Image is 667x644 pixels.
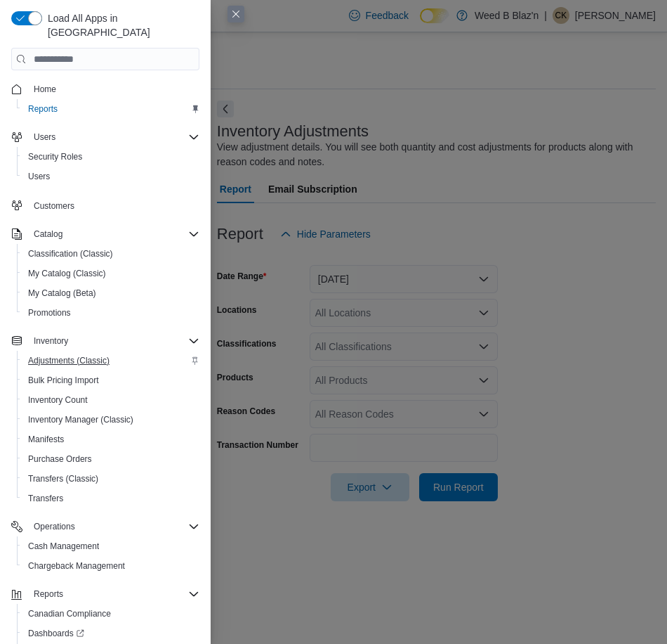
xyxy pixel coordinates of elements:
[6,127,205,147] button: Users
[28,129,199,146] span: Users
[22,285,199,302] span: My Catalog (Beta)
[227,6,244,22] button: Close this dialog
[22,490,199,507] span: Transfers
[6,79,205,99] button: Home
[22,148,199,165] span: Security Roles
[22,392,93,408] a: Inventory Count
[22,470,199,487] span: Transfers (Classic)
[6,331,205,351] button: Inventory
[28,560,125,572] span: Chargeback Management
[17,147,205,167] button: Security Roles
[34,335,68,347] span: Inventory
[28,518,199,535] span: Operations
[17,244,205,264] button: Classification (Classic)
[28,394,88,406] span: Inventory Count
[22,285,102,302] a: My Catalog (Beta)
[17,351,205,371] button: Adjustments (Classic)
[34,200,74,212] span: Customers
[17,624,205,643] a: Dashboards
[17,167,205,186] button: Users
[22,558,131,574] a: Chargeback Management
[28,226,68,243] button: Catalog
[28,81,62,98] a: Home
[28,453,92,465] span: Purchase Orders
[28,541,99,552] span: Cash Management
[28,355,110,366] span: Adjustments (Classic)
[28,608,111,619] span: Canadian Compliance
[22,392,199,408] span: Inventory Count
[34,84,56,95] span: Home
[28,103,58,115] span: Reports
[28,226,199,243] span: Catalog
[28,333,74,349] button: Inventory
[22,168,199,185] span: Users
[6,584,205,604] button: Reports
[17,390,205,410] button: Inventory Count
[28,288,96,299] span: My Catalog (Beta)
[22,101,199,117] span: Reports
[17,99,205,119] button: Reports
[22,451,98,468] a: Purchase Orders
[22,451,199,468] span: Purchase Orders
[17,283,205,303] button: My Catalog (Beta)
[34,131,55,143] span: Users
[6,224,205,244] button: Catalog
[22,605,199,622] span: Canadian Compliance
[22,490,69,507] a: Transfers
[17,536,205,556] button: Cash Management
[34,588,63,600] span: Reports
[22,558,199,574] span: Chargeback Management
[22,352,199,369] span: Adjustments (Classic)
[28,586,69,603] button: Reports
[28,268,106,279] span: My Catalog (Classic)
[22,625,199,642] span: Dashboards
[22,245,119,262] a: Classification (Classic)
[28,434,64,445] span: Manifests
[22,101,63,117] a: Reports
[17,469,205,489] button: Transfers (Classic)
[28,198,80,214] a: Customers
[22,352,115,369] a: Adjustments (Classic)
[22,470,104,487] a: Transfers (Classic)
[6,195,205,215] button: Customers
[22,304,199,321] span: Promotions
[17,410,205,430] button: Inventory Manager (Classic)
[28,129,61,146] button: Users
[22,625,90,642] a: Dashboards
[42,11,199,39] span: Load All Apps in [GEOGRAPHIC_DATA]
[17,489,205,508] button: Transfers
[6,517,205,536] button: Operations
[28,307,71,318] span: Promotions
[22,431,70,448] a: Manifests
[22,605,117,622] a: Canadian Compliance
[17,449,205,469] button: Purchase Orders
[17,303,205,323] button: Promotions
[22,538,199,555] span: Cash Management
[22,538,105,555] a: Cash Management
[17,430,205,449] button: Manifests
[28,151,82,162] span: Security Roles
[22,411,139,428] a: Inventory Manager (Classic)
[28,414,133,425] span: Inventory Manager (Classic)
[17,264,205,283] button: My Catalog (Classic)
[28,80,199,98] span: Home
[22,304,77,321] a: Promotions
[28,586,199,603] span: Reports
[22,148,88,165] a: Security Roles
[28,375,99,386] span: Bulk Pricing Import
[22,372,199,389] span: Bulk Pricing Import
[17,371,205,390] button: Bulk Pricing Import
[28,333,199,349] span: Inventory
[22,265,112,282] a: My Catalog (Classic)
[28,473,98,484] span: Transfers (Classic)
[22,372,105,389] a: Bulk Pricing Import
[22,411,199,428] span: Inventory Manager (Classic)
[22,245,199,262] span: Classification (Classic)
[28,628,84,639] span: Dashboards
[34,521,75,532] span: Operations
[22,431,199,448] span: Manifests
[28,171,50,182] span: Users
[28,518,81,535] button: Operations
[28,196,199,214] span: Customers
[17,556,205,576] button: Chargeback Management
